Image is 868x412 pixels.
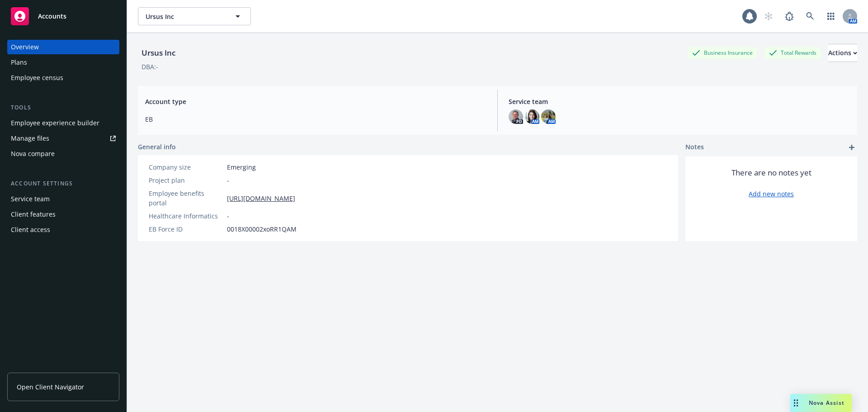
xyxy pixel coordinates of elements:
div: Plans [11,55,27,70]
button: Actions [828,44,857,62]
div: Tools [7,103,119,112]
div: Business Insurance [688,47,757,58]
img: photo [541,109,556,124]
div: Healthcare Informatics [149,211,223,221]
a: Start snowing [759,7,778,25]
span: 0018X00002xoRR1QAM [227,224,297,234]
div: Account settings [7,179,119,188]
span: Account type [145,97,486,106]
a: Client features [7,207,119,222]
div: Service team [11,192,50,206]
a: Overview [7,40,119,54]
div: Total Rewards [764,47,821,58]
span: Open Client Navigator [17,382,84,392]
a: Add new notes [749,189,794,199]
span: There are no notes yet [731,167,811,178]
span: General info [138,142,176,152]
div: Manage files [11,131,49,146]
div: DBA: - [142,62,158,71]
button: Ursus Inc [138,7,251,25]
a: [URL][DOMAIN_NAME] [227,194,295,203]
div: Company size [149,162,223,172]
a: add [846,142,857,153]
img: photo [509,109,523,124]
span: Service team [509,97,850,106]
a: Search [801,7,819,25]
span: Ursus Inc [146,12,224,21]
a: Client access [7,223,119,237]
a: Employee experience builder [7,116,119,130]
a: Switch app [822,7,840,25]
div: Employee experience builder [11,116,99,130]
div: Employee benefits portal [149,189,223,208]
div: Ursus Inc [138,47,179,59]
a: Service team [7,192,119,206]
a: Employee census [7,71,119,85]
a: Nova compare [7,147,119,161]
div: Actions [828,44,857,62]
div: EB Force ID [149,224,223,234]
a: Report a Bug [780,7,798,25]
span: Nova Assist [809,399,844,407]
span: Emerging [227,162,256,172]
div: Client access [11,223,50,237]
div: Overview [11,40,39,54]
span: Accounts [38,13,66,20]
button: Nova Assist [790,394,852,412]
a: Accounts [7,4,119,29]
div: Client features [11,207,56,222]
div: Project plan [149,175,223,185]
div: Drag to move [790,394,802,412]
img: photo [525,109,539,124]
a: Plans [7,55,119,70]
span: - [227,211,229,221]
div: Nova compare [11,147,55,161]
div: Employee census [11,71,63,85]
span: EB [145,114,486,124]
span: - [227,175,229,185]
span: Notes [685,142,704,153]
a: Manage files [7,131,119,146]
